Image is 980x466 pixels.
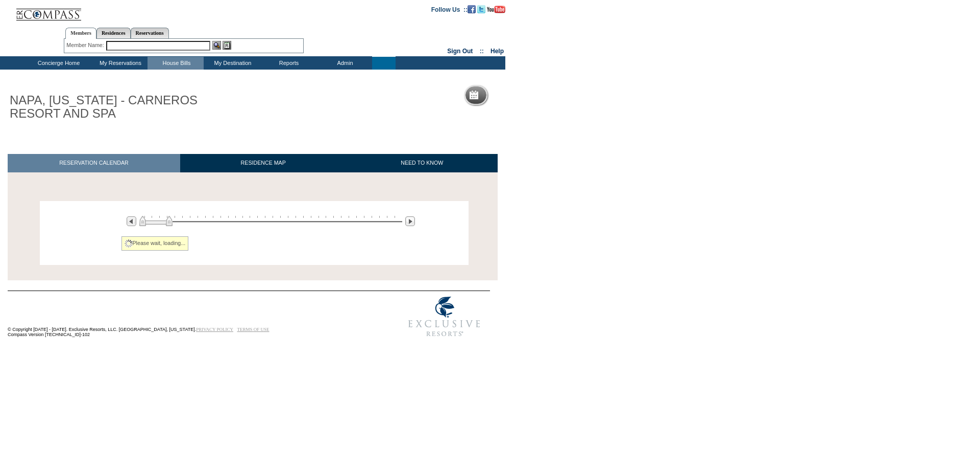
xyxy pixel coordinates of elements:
[468,5,476,13] img: Become our fan on Facebook
[91,57,148,70] td: My Reservations
[477,5,485,13] img: Follow us on Twitter
[131,28,169,38] a: Reservations
[405,216,415,226] img: Next
[96,28,131,38] a: Residences
[180,154,347,172] a: RESIDENCE MAP
[212,41,221,50] img: View
[223,41,231,50] img: Reservations
[8,292,365,342] td: © Copyright [DATE] - [DATE]. Exclusive Resorts, LLC. [GEOGRAPHIC_DATA], [US_STATE]. Compass Versi...
[447,48,473,55] a: Sign Out
[480,48,484,55] span: ::
[121,236,189,251] div: Please wait, loading...
[204,57,260,70] td: My Destination
[260,57,316,70] td: Reports
[237,327,269,332] a: TERMS OF USE
[148,57,204,70] td: House Bills
[24,57,91,70] td: Concierge Home
[399,291,490,342] img: Exclusive Resorts
[127,216,136,226] img: Previous
[468,6,476,12] a: Become our fan on Facebook
[8,154,180,172] a: RESERVATION CALENDAR
[196,327,233,332] a: PRIVACY POLICY
[8,92,236,123] h1: NAPA, [US_STATE] - CARNEROS RESORT AND SPA
[482,92,560,99] h5: Reservation Calendar
[346,154,498,172] a: NEED TO KNOW
[65,28,96,39] a: Members
[66,41,106,50] div: Member Name:
[431,5,468,13] td: Follow Us ::
[491,48,504,55] a: Help
[487,6,505,12] a: Subscribe to our YouTube Channel
[487,6,505,13] img: Subscribe to our YouTube Channel
[477,6,485,12] a: Follow us on Twitter
[125,239,133,248] img: spinner2.gif
[316,57,372,70] td: Admin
